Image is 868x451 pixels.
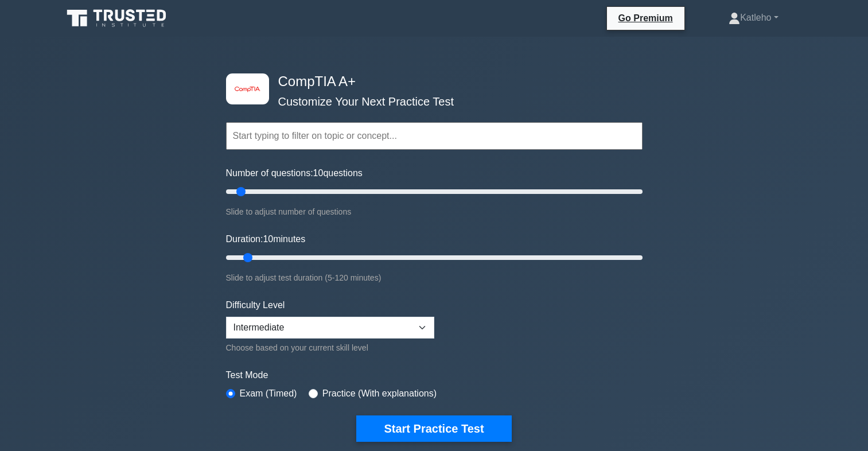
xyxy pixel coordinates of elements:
span: 10 [313,168,324,178]
a: Katleho [701,6,805,29]
span: 10 [263,234,273,244]
label: Exam (Timed) [240,387,297,401]
label: Number of questions: questions [226,166,363,180]
label: Duration: minutes [226,232,306,246]
label: Practice (With explanations) [322,387,437,401]
div: Choose based on your current skill level [226,341,434,355]
label: Difficulty Level [226,298,285,312]
div: Slide to adjust test duration (5-120 minutes) [226,271,643,285]
input: Start typing to filter on topic or concept... [226,122,643,150]
label: Test Mode [226,368,643,382]
div: Slide to adjust number of questions [226,205,643,219]
button: Start Practice Test [356,415,511,442]
h4: CompTIA A+ [274,73,586,90]
a: Go Premium [612,11,680,25]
